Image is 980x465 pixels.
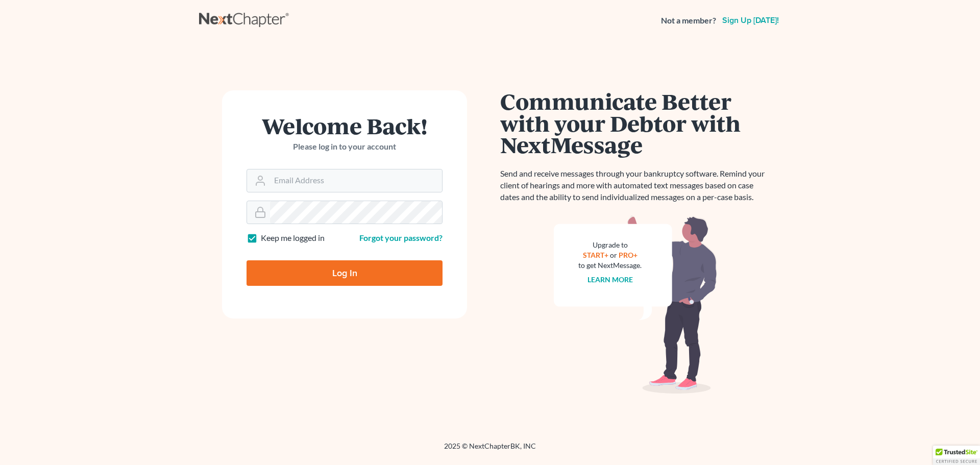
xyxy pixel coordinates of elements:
[587,275,633,284] a: Learn more
[583,251,608,259] a: START+
[933,446,980,465] div: TrustedSite Certified
[500,90,771,156] h1: Communicate Better with your Debtor with NextMessage
[661,15,716,27] strong: Not a member?
[270,169,442,192] input: Email Address
[359,233,443,242] a: Forgot your password?
[199,441,781,459] div: 2025 © NextChapterBK, INC
[247,141,443,153] p: Please log in to your account
[578,240,642,250] div: Upgrade to
[578,260,642,271] div: to get NextMessage.
[610,251,617,259] span: or
[554,215,717,394] img: nextmessage_bg-59042aed3d76b12b5cd301f8e5b87938c9018125f34e5fa2b7a6b67550977c72.svg
[720,16,781,25] a: Sign up [DATE]!
[247,260,443,286] input: Log In
[247,115,443,137] h1: Welcome Back!
[500,168,771,203] p: Send and receive messages through your bankruptcy software. Remind your client of hearings and mo...
[261,232,325,244] label: Keep me logged in
[619,251,638,259] a: PRO+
